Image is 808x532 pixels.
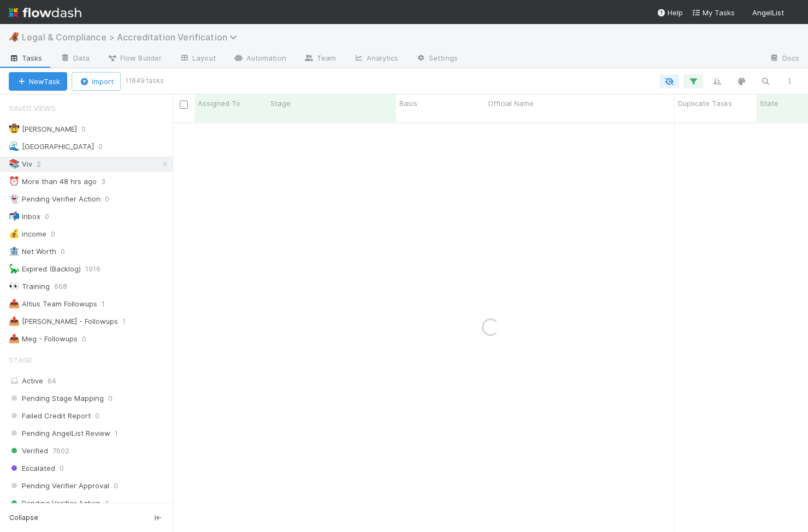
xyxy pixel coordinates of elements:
[115,427,118,440] span: 1
[9,409,91,423] span: Failed Credit Report
[345,50,407,68] a: Analytics
[107,52,162,63] span: Flow Builder
[9,297,97,311] div: Altius Team Followups
[125,76,164,86] small: 11649 tasks
[9,227,46,241] div: income
[22,32,243,43] span: Legal & Compliance > Accreditation Verification
[54,280,78,293] span: 668
[9,211,20,221] span: 📬
[399,98,417,109] span: Basis
[72,72,121,91] button: Import
[95,409,99,423] span: 0
[270,98,291,109] span: Stage
[9,264,20,273] span: 🦕
[102,297,116,311] span: 1
[82,332,97,346] span: 0
[9,444,48,458] span: Verified
[657,7,683,18] div: Help
[692,7,735,18] a: My Tasks
[108,392,113,405] span: 0
[180,101,188,109] input: Toggle All Rows Selected
[9,462,55,475] span: Escalated
[51,227,66,241] span: 0
[9,194,20,203] span: 👻
[9,334,20,343] span: 📤
[105,496,109,510] span: 0
[98,140,114,153] span: 0
[9,176,20,186] span: ⏰
[85,262,111,276] span: 1916
[407,50,467,68] a: Settings
[60,462,64,475] span: 0
[9,496,101,510] span: Pending Verifier Action
[9,72,67,91] button: NewTask
[51,50,98,68] a: Data
[48,376,56,385] span: 64
[9,97,56,119] span: Saved Views
[170,50,225,68] a: Layout
[225,50,295,68] a: Automation
[9,315,118,328] div: [PERSON_NAME] - Followups
[9,192,101,206] div: Pending Verifier Action
[114,479,118,493] span: 0
[760,50,808,68] a: Docs
[45,210,60,223] span: 0
[295,50,345,68] a: Team
[9,229,20,238] span: 💰
[9,175,97,188] div: More than 48 hrs ago
[52,444,69,458] span: 7602
[9,479,109,493] span: Pending Verifier Approval
[9,262,81,276] div: Expired (Backlog)
[61,245,76,258] span: 0
[9,159,20,168] span: 📚
[9,427,110,440] span: Pending AngelList Review
[9,299,20,308] span: 📤
[9,392,104,405] span: Pending Stage Mapping
[9,281,20,291] span: 👀
[9,513,38,523] span: Collapse
[9,245,56,258] div: Net Worth
[9,316,20,326] span: 📤
[9,122,77,136] div: [PERSON_NAME]
[81,122,97,136] span: 0
[678,98,732,109] span: Duplicate Tasks
[9,349,32,371] span: Stage
[9,141,20,151] span: 🌊
[9,210,40,223] div: Inbox
[9,52,43,63] span: Tasks
[752,8,784,17] span: AngelList
[9,32,20,42] span: 🦧
[9,140,94,153] div: [GEOGRAPHIC_DATA]
[105,192,120,206] span: 0
[37,157,52,171] span: 2
[760,98,778,109] span: State
[98,50,170,68] a: Flow Builder
[9,3,81,22] img: logo-inverted-e16ddd16eac7371096b0.svg
[9,157,32,171] div: Viv
[9,374,170,388] div: Active
[101,175,116,188] span: 3
[692,8,735,17] span: My Tasks
[122,315,137,328] span: 1
[9,280,50,293] div: Training
[9,246,20,256] span: 🏦
[198,98,240,109] span: Assigned To
[788,8,799,19] img: avatar_7d83f73c-397d-4044-baf2-bb2da42e298f.png
[9,332,78,346] div: Meg - Followups
[488,98,534,109] span: Official Name
[9,124,20,133] span: 🤠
